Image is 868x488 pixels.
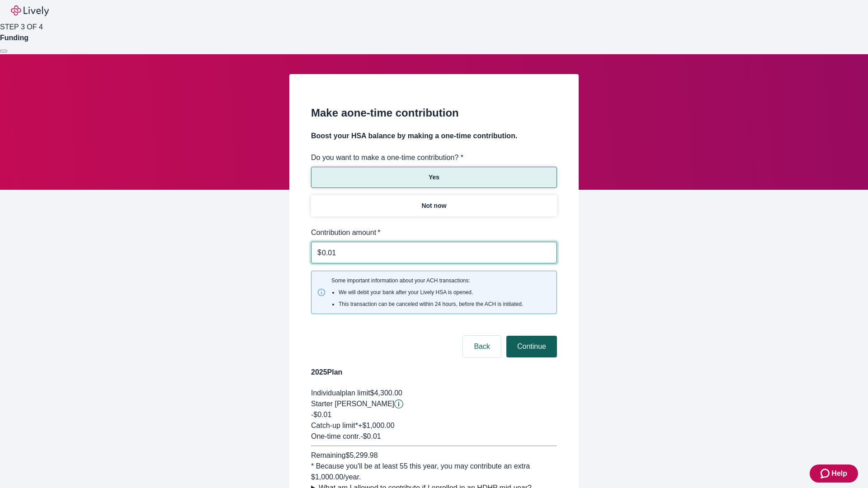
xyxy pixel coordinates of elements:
[345,451,377,459] span: $5,299.98
[506,336,557,357] button: Continue
[810,465,858,483] button: Zendesk support iconHelp
[317,247,321,258] p: $
[339,288,523,296] li: We will debit your bank after your Lively HSA is opened.
[11,5,49,16] img: Lively
[311,422,358,429] span: Catch-up limit*
[360,432,381,440] span: - $0.01
[370,389,402,397] span: $4,300.00
[311,400,394,408] span: Starter [PERSON_NAME]
[311,131,557,141] h4: Boost your HSA balance by making a one-time contribution.
[311,432,360,440] span: One-time contr.
[311,461,557,483] div: * Because you'll be at least 55 this year, you may contribute an extra $1,000.00 /year.
[311,105,557,121] h2: Make a one-time contribution
[311,227,381,238] label: Contribution amount
[311,411,331,418] span: -$0.01
[311,152,463,163] label: Do you want to make a one-time contribution? *
[322,244,557,262] input: $0.00
[394,399,403,408] button: Lively will contribute $0.01 to establish your account
[421,201,446,211] p: Not now
[463,336,501,357] button: Back
[331,277,523,308] span: Some important information about your ACH transactions:
[429,173,439,182] p: Yes
[394,399,403,408] svg: Starter penny details
[311,389,370,397] span: Individual plan limit
[358,422,395,429] span: + $1,000.00
[831,468,847,479] span: Help
[311,195,557,216] button: Not now
[311,451,345,459] span: Remaining
[339,300,523,308] li: This transaction can be canceled within 24 hours, before the ACH is initiated.
[311,367,557,378] h4: 2025 Plan
[311,167,557,188] button: Yes
[821,468,831,479] svg: Zendesk support icon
